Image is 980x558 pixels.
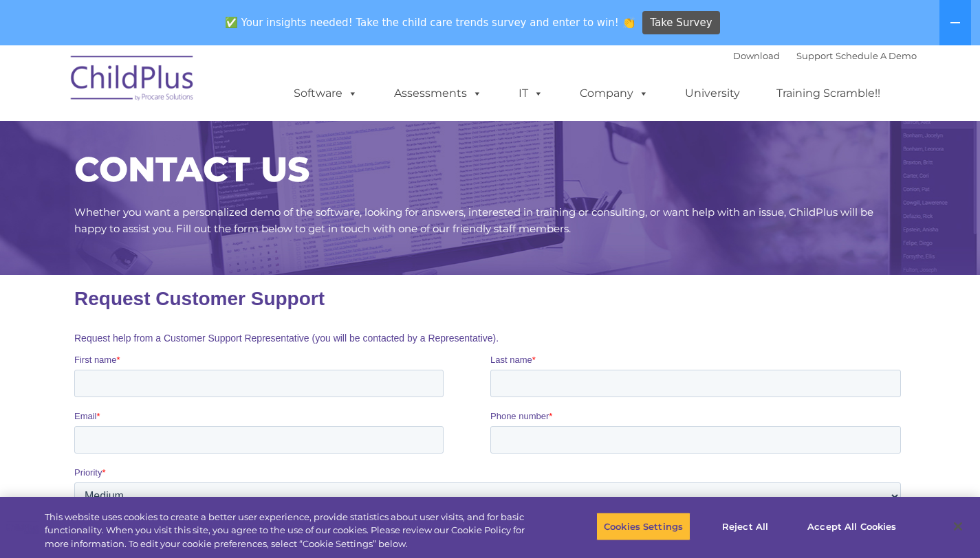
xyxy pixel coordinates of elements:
[671,80,754,107] a: University
[733,50,917,61] font: |
[943,511,973,542] button: Close
[650,11,712,35] span: Take Survey
[219,9,640,36] span: ✅ Your insights needed! Take the child care trends survey and enter to win! 👏
[74,205,873,235] span: Whether you want a personalized demo of the software, looking for answers, interested in training...
[800,512,904,541] button: Accept All Cookies
[836,50,917,61] a: Schedule A Demo
[45,511,539,551] div: This website uses cookies to create a better user experience, provide statistics about user visit...
[74,148,309,190] span: CONTACT US
[64,46,202,115] img: ChildPlus by Procare Solutions
[416,136,475,146] span: Phone number
[702,512,788,541] button: Reject All
[733,50,780,61] a: Download
[566,80,662,107] a: Company
[505,80,557,107] a: IT
[642,11,720,35] a: Take Survey
[796,50,833,61] a: Support
[380,80,496,107] a: Assessments
[416,80,458,90] span: Last name
[763,80,894,107] a: Training Scramble!!
[280,80,371,107] a: Software
[596,512,690,541] button: Cookies Settings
